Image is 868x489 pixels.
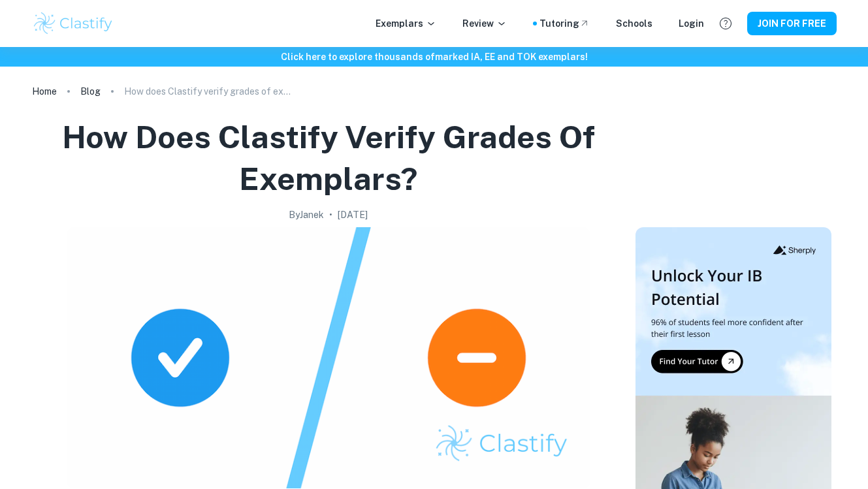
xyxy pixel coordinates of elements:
[124,84,294,99] p: How does Clastify verify grades of exemplars?
[3,50,865,64] h6: Click here to explore thousands of marked IA, EE and TOK exemplars !
[37,116,620,200] h1: How does Clastify verify grades of exemplars?
[747,12,837,35] button: JOIN FOR FREE
[715,12,737,35] button: Help and Feedback
[67,227,590,488] img: How does Clastify verify grades of exemplars? cover image
[289,208,324,222] h2: By Janek
[329,208,332,222] p: •
[679,16,704,31] a: Login
[376,16,436,31] p: Exemplars
[616,16,652,31] a: Schools
[32,82,57,101] a: Home
[80,82,101,101] a: Blog
[462,16,507,31] p: Review
[338,208,368,222] h2: [DATE]
[32,10,115,37] img: Clastify logo
[539,16,590,31] a: Tutoring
